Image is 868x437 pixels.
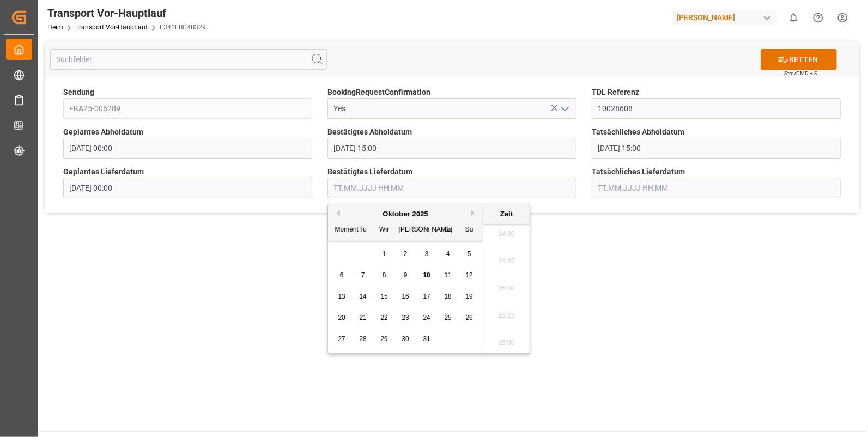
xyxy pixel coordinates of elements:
[463,311,476,325] div: Wählen Sonntag, 26. Oktober 2025
[402,314,409,321] span: 23
[402,293,409,300] span: 16
[784,69,817,77] span: Strg/CMD + S
[378,332,391,346] div: Wählen Mittwoch, 29. Oktober 2025
[333,210,340,216] button: Vormonat
[423,314,430,321] span: 24
[327,178,576,198] input: TT.MM.JJJJ HH:MM
[340,271,344,279] span: 6
[446,250,450,258] span: 4
[335,290,349,304] div: Wählen Sie Montag, 13. Oktober 2025
[441,290,455,304] div: Wählen Sie Samstag, 18. Oktober 2025
[327,128,412,136] font: Bestätigtes Abholdatum
[359,314,366,321] span: 21
[335,332,349,346] div: Wählen Sie Montag, 27. Oktober 2025
[441,247,455,261] div: Wählen Sie Samstag, 4. Oktober 2025
[465,293,472,300] span: 19
[399,332,412,346] div: Wählen Donnerstag, 30. Oktober 2025
[420,311,434,325] div: Wählen Freitag, 24. Oktober 2025
[423,335,430,343] span: 31
[420,223,434,237] div: Fr
[327,88,430,96] font: BookingRequestConfirmation
[471,210,478,216] button: Nächster Monat
[761,49,837,70] button: RETTEN
[327,138,576,159] input: TT. MM.JJJJ HH:MM
[592,138,841,159] input: TT. MM.JJJJ HH:MM
[592,88,639,96] font: TDL Referenz
[356,269,370,282] div: Wählen Dienstag, 7. Oktober 2025
[404,250,408,258] span: 2
[420,290,434,304] div: Wählen Freitag, 17. Oktober 2025
[404,271,408,279] span: 9
[441,223,455,237] div: Sa
[383,271,386,279] span: 8
[378,311,391,325] div: Wählen Sie Mittwoch, 22. Oktober 2025
[423,271,430,279] span: 10
[378,269,391,282] div: Wählen Sie Mittwoch, 8. Oktober 2025
[338,335,345,343] span: 27
[789,54,818,65] font: RETTEN
[47,23,63,31] a: Heim
[335,269,349,282] div: Wählen Sie Montag, 6. Oktober 2025
[444,314,451,321] span: 25
[441,269,455,282] div: Wählen Sie Samstag, 11. Oktober 2025
[378,223,391,237] div: Wir
[338,314,345,321] span: 20
[383,250,386,258] span: 1
[399,247,412,261] div: Wählen Donnerstag, 2. Oktober 2025
[444,293,451,300] span: 18
[420,269,434,282] div: Wählen Freitag, 10. Oktober 2025
[328,209,483,220] div: Oktober 2025
[359,335,366,343] span: 28
[420,247,434,261] div: Wählen Freitag, 3. Oktober 2025
[399,223,412,237] div: [PERSON_NAME]
[380,314,387,321] span: 22
[63,138,312,159] input: TT.MM.JJJJ HH:MM
[402,335,409,343] span: 30
[423,293,430,300] span: 17
[441,311,455,325] div: Wählen Sie Samstag, 25. Oktober 2025
[677,12,735,23] font: [PERSON_NAME]
[356,311,370,325] div: Wählen Dienstag, 21. Oktober 2025
[63,178,312,198] input: TT.MM.JJJJ HH:MM
[359,293,366,300] span: 14
[463,223,476,237] div: Su
[463,290,476,304] div: Wählen Sonntag, 19. Oktober 2025
[463,269,476,282] div: Wählen Sie Sonntag, 12. Oktober 2025
[75,23,148,31] a: Transport Vor-Hauptlauf
[335,311,349,325] div: Wählen Sie Montag, 20. Oktober 2025
[399,269,412,282] div: Wählen Donnerstag, 9. Oktober 2025
[420,332,434,346] div: Wählen Sie Freitag, 31. Oktober 2025
[486,209,527,220] div: Zeit
[399,290,412,304] div: Wählen Donnerstag, 16. Oktober 2025
[327,167,412,176] font: Bestätigtes Lieferdatum
[444,271,451,279] span: 11
[356,332,370,346] div: Wählen Dienstag, 28. Oktober 2025
[378,290,391,304] div: Wählen Sie Mittwoch, 15. Oktober 2025
[672,7,781,28] button: [PERSON_NAME]
[592,178,841,198] input: TT.MM.JJJJ HH:MM
[556,100,573,117] button: Menü öffnen
[465,271,472,279] span: 12
[378,247,391,261] div: Wählen Mittwoch, 1. Oktober 2025
[399,311,412,325] div: Wählen Donnerstag, 23. Oktober 2025
[338,293,345,300] span: 13
[361,271,365,279] span: 7
[592,128,684,136] font: Tatsächliches Abholdatum
[425,250,429,258] span: 3
[331,244,480,350] div: Monat 2025-10
[380,293,387,300] span: 15
[468,250,471,258] span: 5
[63,128,143,136] font: Geplantes Abholdatum
[356,223,370,237] div: Tu
[47,5,206,21] div: Transport Vor-Hauptlauf
[63,167,144,176] font: Geplantes Lieferdatum
[781,5,806,30] button: 0 neue Benachrichtigungen anzeigen
[463,247,476,261] div: Wählen Sonntag, 5. Oktober 2025
[356,290,370,304] div: Wählen Dienstag, 14. Oktober 2025
[50,49,327,70] input: Suchfelder
[465,314,472,321] span: 26
[592,167,685,176] font: Tatsächliches Lieferdatum
[806,5,830,30] button: Hilfe-Center
[380,335,387,343] span: 29
[335,223,349,237] div: Moment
